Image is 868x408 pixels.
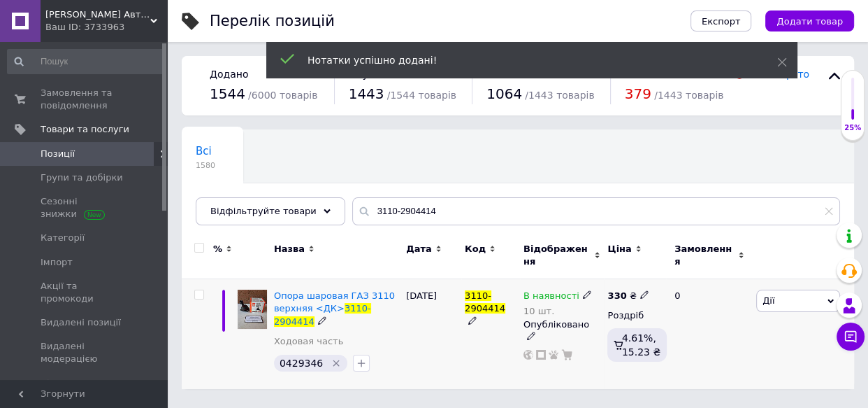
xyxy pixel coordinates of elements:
[41,195,129,220] span: Сезонні знижки
[625,85,651,102] span: 379
[274,303,371,326] span: 3110-2904414
[607,243,631,255] span: Ціна
[607,290,626,301] b: 330
[210,14,335,29] div: Перелік позицій
[196,160,215,171] span: 1580
[465,243,486,255] span: Код
[666,279,753,389] div: 0
[41,256,73,269] span: Імпорт
[406,243,432,255] span: Дата
[41,280,129,305] span: Акції та промокоди
[41,123,129,136] span: Товари та послуги
[308,53,742,67] div: Нотатки успішно додані!
[45,8,150,21] span: ФОП Полянський О. А. Автозапчастини
[762,295,774,306] span: Дії
[465,290,505,314] span: 3110-2904414
[690,10,752,31] button: Експорт
[525,90,594,101] span: / 1443 товарів
[41,87,129,112] span: Замовлення та повідомлення
[274,290,395,326] a: Опора шаровая ГАЗ 3110 верхняя <ДК>3110-2904414
[7,49,164,74] input: Пошук
[210,206,317,216] span: Відфільтруйте товари
[607,309,663,322] div: Роздріб
[349,85,384,102] span: 1443
[41,340,129,365] span: Видалені модерацією
[523,306,592,316] div: 10 шт.
[387,90,456,101] span: / 1544 товарів
[45,21,168,34] div: Ваш ID: 3733963
[196,145,212,157] span: Всі
[841,123,864,133] div: 25%
[41,148,75,160] span: Позиції
[274,335,343,348] a: Ходовая часть
[41,316,121,329] span: Видалені позиції
[248,90,317,101] span: / 6000 товарів
[210,85,245,102] span: 1544
[196,198,345,211] span: Автозаповнення характе...
[702,16,741,27] span: Експорт
[41,377,129,402] span: Відновлення позицій
[654,90,723,101] span: / 1443 товарів
[352,197,840,225] input: Пошук по назві позиції, артикулу і пошуковим запитам
[274,243,305,255] span: Назва
[41,171,123,184] span: Групи та добірки
[213,243,222,255] span: %
[523,243,591,268] span: Відображення
[765,10,854,31] button: Додати товар
[776,16,843,27] span: Додати товар
[403,279,461,389] div: [DATE]
[41,232,85,244] span: Категорії
[523,318,601,344] div: Опубліковано
[523,290,579,305] span: В наявності
[210,69,248,80] span: Додано
[674,243,735,268] span: Замовлення
[837,323,865,351] button: Чат з покупцем
[280,358,323,369] span: 0429346
[238,290,267,329] img: Опора шаровая ГАЗ 3110 верхняя <ДК> 3110-2904414
[607,290,649,302] div: ₴
[331,358,342,369] svg: Видалити мітку
[486,85,522,102] span: 1064
[182,183,372,237] div: Автозаповнення характеристик
[622,332,660,358] span: 4.61%, 15.23 ₴
[274,290,395,314] span: Опора шаровая ГАЗ 3110 верхняя <ДК>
